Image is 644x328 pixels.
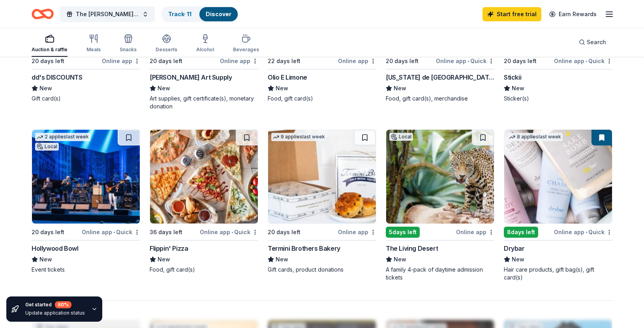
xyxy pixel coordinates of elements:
[554,56,612,66] div: Online app Quick
[394,255,406,264] span: New
[512,84,524,93] span: New
[544,7,601,21] a: Earn Rewards
[386,244,438,253] div: The Living Desert
[32,266,140,274] div: Event tickets
[32,31,68,57] button: Auction & raffle
[32,244,78,253] div: Hollywood Bowl
[573,34,612,50] button: Search
[386,130,494,224] img: Image for The Living Desert
[504,73,521,82] div: Stickii
[386,129,494,281] a: Image for The Living DesertLocal5days leftOnline appThe Living DesertNewA family 4-pack of daytim...
[386,56,419,66] div: 20 days left
[394,84,406,93] span: New
[386,95,494,102] div: Food, gift card(s), merchandise
[276,255,288,264] span: New
[233,47,259,53] div: Beverages
[507,133,563,141] div: 8 applies last week
[220,56,258,66] div: Online app
[268,266,376,274] div: Gift cards, product donations
[32,95,140,102] div: Gift card(s)
[39,255,52,264] span: New
[25,301,85,308] div: Get started
[504,56,537,66] div: 20 days left
[32,130,140,224] img: Image for Hollywood Bowl
[113,229,115,235] span: •
[268,244,340,253] div: Termini Brothers Bakery
[32,56,64,66] div: 20 days left
[76,9,139,19] span: The [PERSON_NAME] WunderGlo Foundation's 2025 Blue Warrior Celebration & Silent Auction
[82,227,140,237] div: Online app Quick
[120,31,137,57] button: Snacks
[504,244,525,253] div: Drybar
[271,133,327,141] div: 9 applies last week
[206,11,231,17] a: Discover
[32,227,64,237] div: 20 days left
[150,244,188,253] div: Flippin' Pizza
[55,301,71,308] div: 80 %
[338,56,376,66] div: Online app
[587,37,606,47] span: Search
[386,266,494,281] div: A family 4-pack of daytime admission tickets
[231,229,233,235] span: •
[150,95,258,110] div: Art supplies, gift certificate(s), monetary donation
[32,47,68,53] div: Auction & raffle
[158,84,170,93] span: New
[456,227,494,237] div: Online app
[268,73,307,82] div: Olio E Limone
[168,11,192,17] a: Track· 11
[586,229,587,235] span: •
[504,129,612,281] a: Image for Drybar8 applieslast week8days leftOnline app•QuickDrybarNewHair care products, gift bag...
[586,58,587,64] span: •
[504,95,612,102] div: Sticker(s)
[86,31,101,57] button: Meals
[150,130,258,224] img: Image for Flippin' Pizza
[504,227,538,238] div: 8 days left
[268,95,376,102] div: Food, gift card(s)
[338,227,376,237] div: Online app
[25,310,85,316] div: Update application status
[156,47,177,53] div: Desserts
[268,56,300,66] div: 22 days left
[102,56,140,66] div: Online app
[233,31,259,57] button: Beverages
[512,255,524,264] span: New
[196,31,214,57] button: Alcohol
[150,56,182,66] div: 20 days left
[35,143,59,151] div: Local
[32,73,82,82] div: dd's DISCOUNTS
[150,129,258,274] a: Image for Flippin' Pizza36 days leftOnline app•QuickFlippin' PizzaNewFood, gift card(s)
[156,31,177,57] button: Desserts
[35,133,90,141] div: 2 applies last week
[268,129,376,274] a: Image for Termini Brothers Bakery9 applieslast week20 days leftOnline appTermini Brothers BakeryN...
[554,227,612,237] div: Online app Quick
[150,266,258,274] div: Food, gift card(s)
[150,227,182,237] div: 36 days left
[39,84,52,93] span: New
[60,6,155,22] button: The [PERSON_NAME] WunderGlo Foundation's 2025 Blue Warrior Celebration & Silent Auction
[32,129,140,274] a: Image for Hollywood Bowl2 applieslast weekLocal20 days leftOnline app•QuickHollywood BowlNewEvent...
[483,7,541,21] a: Start free trial
[32,5,54,23] a: Home
[268,130,376,224] img: Image for Termini Brothers Bakery
[504,130,612,224] img: Image for Drybar
[436,56,494,66] div: Online app Quick
[389,133,413,141] div: Local
[120,47,137,53] div: Snacks
[268,227,300,237] div: 20 days left
[276,84,288,93] span: New
[200,227,258,237] div: Online app Quick
[386,227,420,238] div: 5 days left
[86,47,101,53] div: Meals
[468,58,469,64] span: •
[504,266,612,281] div: Hair care products, gift bag(s), gift card(s)
[161,6,238,22] button: Track· 11Discover
[386,73,494,82] div: [US_STATE] de [GEOGRAPHIC_DATA]
[196,47,214,53] div: Alcohol
[158,255,170,264] span: New
[150,73,232,82] div: [PERSON_NAME] Art Supply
